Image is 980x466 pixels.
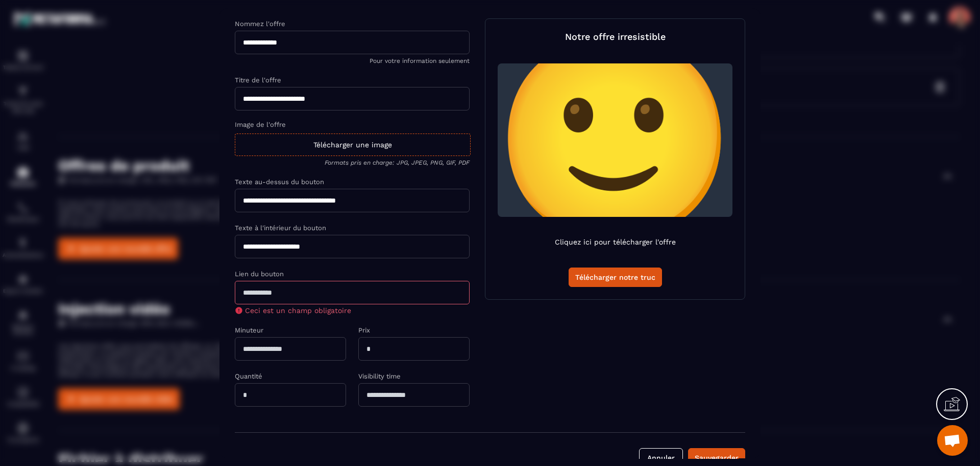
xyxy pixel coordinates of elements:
[235,270,284,278] label: Lien du bouton
[235,134,471,156] div: Télécharger une image
[235,57,470,64] p: Pour votre information seulement
[235,372,262,380] label: Quantité
[565,31,666,42] p: Notre offre irresistible
[358,372,401,380] label: Visibility time
[235,20,285,28] label: Nommez l'offre
[235,178,324,186] label: Texte au-dessus du bouton
[937,425,968,456] div: Ouvrir le chat
[235,159,470,166] p: Formats pris en charge: JPG, JPEG, PNG, GIF, PDF
[235,121,286,128] label: Image de l'offre
[235,326,263,334] label: Minuteur
[235,76,281,84] label: Titre de l'offre
[245,306,351,315] span: Ceci est un champ obligatoire
[695,453,739,463] div: Sauvegarder
[555,238,676,246] p: Cliquez ici pour télécharger l'offre
[358,326,370,334] label: Prix
[235,224,326,232] label: Texte à l'intérieur du bouton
